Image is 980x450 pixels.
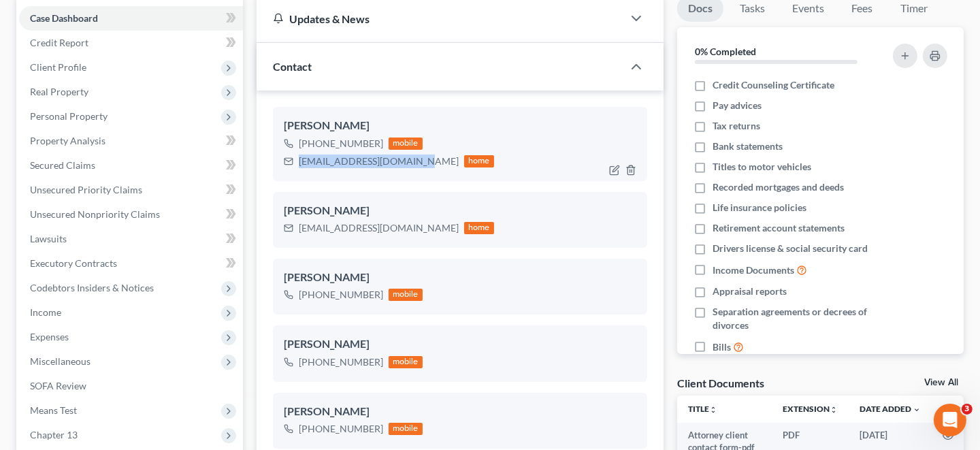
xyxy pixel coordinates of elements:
i: unfold_more [709,406,717,414]
div: [PERSON_NAME] [284,336,636,353]
div: [PERSON_NAME] [284,270,636,286]
div: mobile [389,423,423,435]
span: Appraisal reports [713,285,787,298]
div: Client Documents [677,376,764,390]
a: Unsecured Nonpriority Claims [19,202,243,227]
div: Updates & News [273,12,606,26]
div: home [464,222,494,234]
div: [EMAIL_ADDRESS][DOMAIN_NAME] [299,221,459,235]
div: home [464,155,494,167]
a: Date Added expand_more [860,404,921,414]
span: Real Property [30,86,88,97]
div: mobile [389,289,423,301]
a: Extensionunfold_more [783,404,838,414]
span: Property Analysis [30,135,105,146]
div: mobile [389,138,423,150]
span: Credit Report [30,37,88,48]
iframe: Intercom live chat [934,404,966,436]
a: Titleunfold_more [688,404,717,414]
span: Chapter 13 [30,429,78,440]
div: [PHONE_NUMBER] [299,355,383,369]
span: Income [30,306,61,318]
span: Secured Claims [30,159,95,171]
span: Miscellaneous [30,355,91,367]
div: [PHONE_NUMBER] [299,137,383,150]
i: expand_more [913,406,921,414]
span: Drivers license & social security card [713,242,868,255]
span: Income Documents [713,263,794,277]
span: Titles to motor vehicles [713,160,811,174]
span: Bank statements [713,140,783,153]
a: Secured Claims [19,153,243,178]
span: Client Profile [30,61,86,73]
div: [EMAIL_ADDRESS][DOMAIN_NAME] [299,155,459,168]
span: Pay advices [713,99,762,112]
span: Personal Property [30,110,108,122]
a: Executory Contracts [19,251,243,276]
span: Expenses [30,331,69,342]
a: Lawsuits [19,227,243,251]
span: Bills [713,340,731,354]
span: Case Dashboard [30,12,98,24]
a: SOFA Review [19,374,243,398]
span: Lawsuits [30,233,67,244]
strong: 0% Completed [695,46,756,57]
span: 3 [962,404,973,415]
div: [PERSON_NAME] [284,203,636,219]
div: [PHONE_NUMBER] [299,288,383,302]
div: mobile [389,356,423,368]
span: Codebtors Insiders & Notices [30,282,154,293]
a: Property Analysis [19,129,243,153]
a: Case Dashboard [19,6,243,31]
a: Unsecured Priority Claims [19,178,243,202]
div: [PHONE_NUMBER] [299,422,383,436]
div: [PERSON_NAME] [284,404,636,420]
span: Unsecured Nonpriority Claims [30,208,160,220]
span: Means Test [30,404,77,416]
span: Unsecured Priority Claims [30,184,142,195]
i: unfold_more [830,406,838,414]
span: Credit Counseling Certificate [713,78,834,92]
span: Separation agreements or decrees of divorces [713,305,881,332]
span: Contact [273,60,312,73]
span: Retirement account statements [713,221,845,235]
a: View All [924,378,958,387]
div: [PERSON_NAME] [284,118,636,134]
span: Tax returns [713,119,760,133]
a: Credit Report [19,31,243,55]
span: Executory Contracts [30,257,117,269]
span: Recorded mortgages and deeds [713,180,844,194]
span: Life insurance policies [713,201,806,214]
span: SOFA Review [30,380,86,391]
